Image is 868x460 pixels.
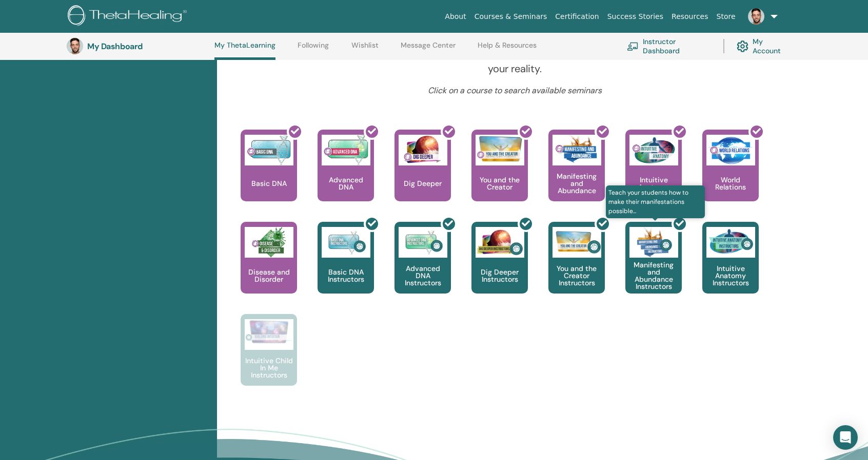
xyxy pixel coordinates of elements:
img: You and the Creator Instructors [553,227,601,258]
a: My ThetaLearning [214,41,275,60]
img: chalkboard-teacher.svg [627,42,639,51]
a: Help & Resources [478,41,537,57]
p: You and the Creator [471,176,528,191]
img: Disease and Disorder [245,227,293,258]
a: Message Center [401,41,456,57]
img: cog.svg [737,38,748,55]
a: About [441,7,470,26]
a: Manifesting and Abundance Manifesting and Abundance [548,130,605,222]
p: Basic DNA Instructors [318,268,374,283]
img: Advanced DNA [322,135,370,165]
img: Manifesting and Abundance Instructors [629,227,678,258]
img: Advanced DNA Instructors [399,227,447,258]
img: You and the Creator [476,135,524,163]
img: default.jpg [67,38,83,54]
div: Open Intercom Messenger [833,425,858,450]
p: Intuitive Child In Me Instructors [241,357,297,379]
a: Basic DNA Instructors Basic DNA Instructors [318,222,374,314]
a: Intuitive Anatomy Instructors Intuitive Anatomy Instructors [702,222,759,314]
img: World Relations [706,135,755,165]
a: World Relations World Relations [702,130,759,222]
a: Dig Deeper Dig Deeper [394,130,451,222]
img: Basic DNA Instructors [322,227,370,258]
p: Advanced DNA [318,176,374,191]
a: Wishlist [351,41,379,57]
a: Certification [551,7,603,26]
a: Resources [667,7,713,26]
a: Following [298,41,329,57]
span: Teach your students how to make their manifestations possible... [606,185,705,218]
a: Success Stories [603,7,667,26]
img: Dig Deeper Instructors [476,227,524,258]
a: Advanced DNA Instructors Advanced DNA Instructors [394,222,451,314]
p: Intuitive Anatomy Instructors [702,265,759,286]
img: logo.png [68,5,190,28]
p: Manifesting and Abundance [548,173,605,194]
img: Intuitive Anatomy Instructors [706,227,755,258]
img: Intuitive Child In Me Instructors [245,319,293,344]
p: World Relations [702,176,759,191]
a: Advanced DNA Advanced DNA [318,130,374,222]
p: Intuitive Anatomy [625,176,682,191]
a: You and the Creator You and the Creator [471,130,528,222]
a: My Account [737,35,791,57]
a: Dig Deeper Instructors Dig Deeper Instructors [471,222,528,314]
a: Basic DNA Basic DNA [241,130,297,222]
a: You and the Creator Instructors You and the Creator Instructors [548,222,605,314]
p: Dig Deeper Instructors [471,268,528,283]
a: Instructor Dashboard [627,35,711,57]
p: You and the Creator Instructors [548,265,605,286]
p: Manifesting and Abundance Instructors [625,261,682,290]
a: Intuitive Child In Me Instructors Intuitive Child In Me Instructors [241,314,297,406]
p: Advanced DNA Instructors [394,265,451,286]
a: Courses & Seminars [470,7,551,26]
img: Manifesting and Abundance [553,135,601,165]
p: Dig Deeper [400,180,446,187]
p: Click on a course to search available seminars [283,85,746,97]
h3: My Dashboard [87,41,190,51]
img: Intuitive Anatomy [629,135,678,165]
a: Intuitive Anatomy Intuitive Anatomy [625,130,682,222]
img: Dig Deeper [399,135,447,165]
img: Basic DNA [245,135,293,165]
a: Teach your students how to make their manifestations possible... Manifesting and Abundance Instru... [625,222,682,314]
a: Store [713,7,740,26]
a: Disease and Disorder Disease and Disorder [241,222,297,314]
img: default.jpg [748,8,764,25]
p: Disease and Disorder [241,268,297,283]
